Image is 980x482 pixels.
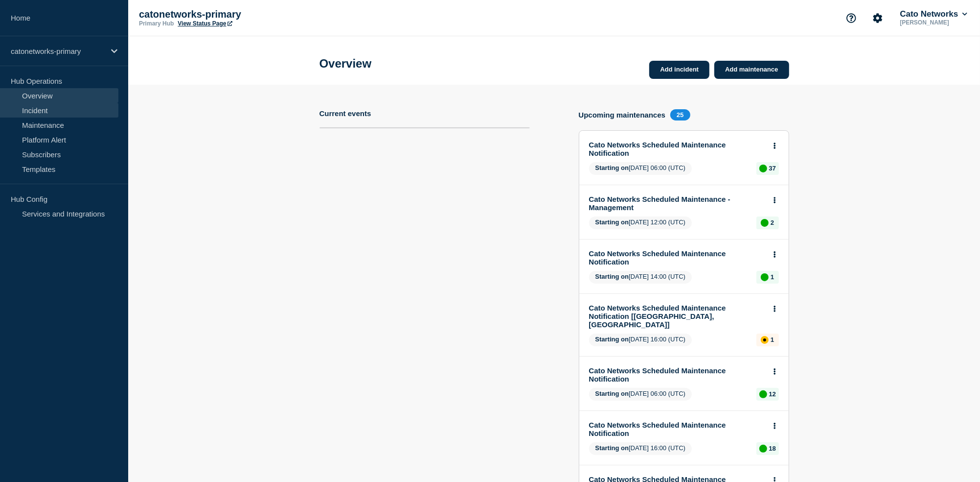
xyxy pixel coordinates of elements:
[595,444,629,452] span: Starting on
[589,162,692,175] span: [DATE] 06:00 (UTC)
[841,8,862,28] button: Support
[595,218,629,226] span: Starting on
[589,271,692,284] span: [DATE] 14:00 (UTC)
[589,217,692,229] span: [DATE] 12:00 (UTC)
[319,109,371,118] h4: Current events
[589,388,692,401] span: [DATE] 06:00 (UTC)
[589,141,766,157] a: Cato Networks Scheduled Maintenance Notification
[589,442,692,455] span: [DATE] 16:00 (UTC)
[595,273,629,280] span: Starting on
[759,445,767,453] div: up
[769,165,776,172] p: 37
[771,336,774,343] p: 1
[898,9,969,19] button: Cato Networks
[771,273,774,281] p: 1
[649,61,709,79] a: Add incident
[761,219,769,227] div: up
[139,9,335,20] p: catonetworks-primary
[139,20,174,27] p: Primary Hub
[761,273,769,281] div: up
[769,390,776,398] p: 12
[867,8,888,28] button: Account settings
[589,366,766,383] a: Cato Networks Scheduled Maintenance Notification
[595,390,629,397] span: Starting on
[579,111,666,119] h4: Upcoming maintenances
[595,164,629,171] span: Starting on
[589,421,766,437] a: Cato Networks Scheduled Maintenance Notification
[319,57,372,71] h1: Overview
[759,390,767,398] div: up
[589,249,766,266] a: Cato Networks Scheduled Maintenance Notification
[11,47,105,55] p: catonetworks-primary
[759,165,767,172] div: up
[595,336,629,343] span: Starting on
[714,61,789,79] a: Add maintenance
[771,219,774,226] p: 2
[589,334,692,346] span: [DATE] 16:00 (UTC)
[670,109,690,120] span: 25
[178,20,232,27] a: View Status Page
[589,304,766,329] a: Cato Networks Scheduled Maintenance Notification [[GEOGRAPHIC_DATA], [GEOGRAPHIC_DATA]]
[898,19,969,26] p: [PERSON_NAME]
[589,195,766,212] a: Cato Networks Scheduled Maintenance - Management
[761,336,769,344] div: affected
[769,445,776,452] p: 18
